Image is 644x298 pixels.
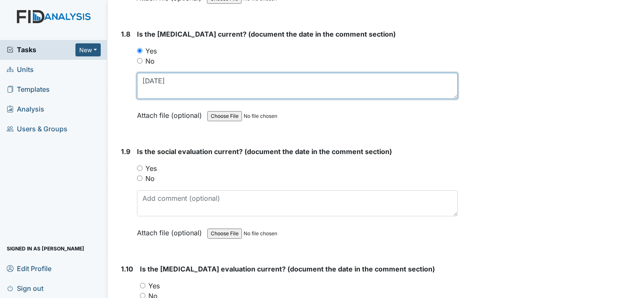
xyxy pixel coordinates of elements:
span: Is the social evaluation current? (document the date in the comment section) [137,147,392,156]
span: Analysis [7,103,44,116]
label: Yes [148,281,160,291]
span: Is the [MEDICAL_DATA] evaluation current? (document the date in the comment section) [140,265,435,273]
a: Tasks [7,45,75,55]
span: Is the [MEDICAL_DATA] current? (document the date in the comment section) [137,30,396,38]
span: Signed in as [PERSON_NAME] [7,242,84,255]
button: New [75,43,101,56]
input: No [137,176,142,181]
label: Attach file (optional) [137,106,205,120]
label: Attach file (optional) [137,223,205,238]
label: No [145,173,155,184]
input: Yes [140,283,145,288]
label: Yes [145,163,157,173]
span: Users & Groups [7,122,67,136]
label: No [145,56,155,66]
input: Yes [137,165,142,171]
span: Edit Profile [7,262,51,275]
label: 1.10 [121,264,133,274]
span: Templates [7,83,50,96]
input: Yes [137,48,142,53]
label: 1.8 [121,29,130,39]
span: Units [7,63,34,76]
input: No [137,58,142,64]
label: 1.9 [121,146,130,157]
span: Sign out [7,282,43,295]
label: Yes [145,46,157,56]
